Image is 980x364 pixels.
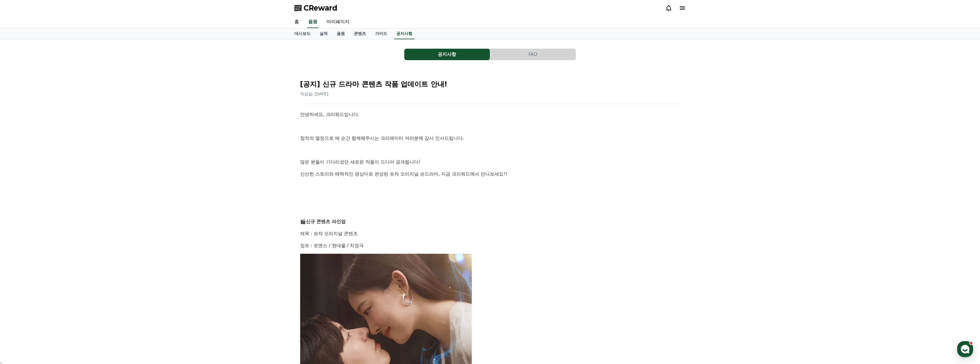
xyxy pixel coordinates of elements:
a: 마이페이지 [322,16,354,28]
button: 공지사항 [404,49,490,60]
p: 창작의 열정으로 매 순간 함께해주시는 크리에이터 여러분께 감사 인사드립니다. [300,135,680,142]
a: 대시보드 [290,28,315,39]
p: 제목 : 숏챠 오리지널 콘텐츠 [300,230,680,237]
span: CReward [304,3,337,13]
p: 안녕하세요, 크리워드입니다. [300,111,680,118]
a: CReward [294,3,337,13]
h2: [공지] 신규 드라마 콘텐츠 작품 업데이트 안내! [300,80,680,89]
a: 음원 [307,16,318,28]
a: 공지사항 [394,28,415,39]
a: 공지사항 [404,49,490,60]
span: 작성일: [DATE] [300,92,328,96]
a: 가이드 [371,28,392,39]
strong: 신규 콘텐츠 라인업 [306,219,346,224]
a: 실적 [315,28,332,39]
p: 신선한 스토리와 매력적인 영상미로 완성된 숏챠 오리지널 숏드라마, 지금 크리워드에서 만나보세요!! [300,170,680,178]
a: 홈 [290,16,304,28]
a: FAQ [490,49,576,60]
button: FAQ [490,49,576,60]
p: 장르 : 로맨스 / 현대물 / 치정극 [300,242,680,249]
span: 🎬 [300,219,306,224]
a: 콘텐츠 [349,28,371,39]
p: 많은 분들이 기다리셨던 새로운 작품이 드디어 공개됩니다! [300,158,680,166]
a: 음원 [332,28,349,39]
